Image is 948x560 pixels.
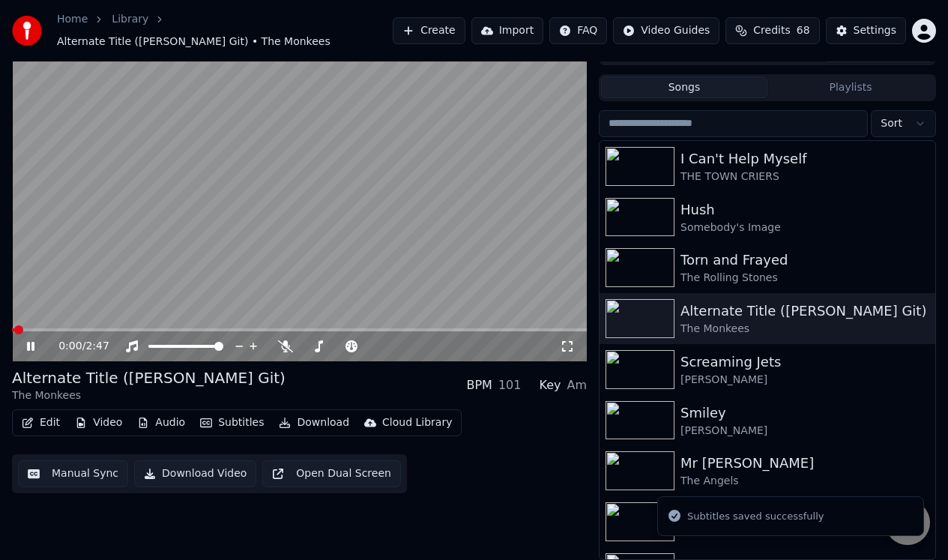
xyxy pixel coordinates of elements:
[262,460,401,487] button: Open Dual Screen
[601,76,767,98] button: Songs
[539,376,561,394] div: Key
[16,412,66,433] button: Edit
[498,376,522,394] div: 101
[549,17,607,44] button: FAQ
[725,17,819,44] button: Credits68
[680,220,929,235] div: Somebody's Image
[112,12,148,27] a: Library
[12,367,286,388] div: Alternate Title ([PERSON_NAME] Git)
[767,76,934,98] button: Playlists
[57,12,88,27] a: Home
[687,509,824,524] div: Subtitles saved successfully
[680,250,929,271] div: Torn and Frayed
[69,412,128,433] button: Video
[680,322,929,337] div: The Monkees
[680,424,929,439] div: [PERSON_NAME]
[680,199,929,220] div: Hush
[12,16,42,46] img: youka
[85,339,109,354] span: 2:47
[273,412,355,433] button: Download
[466,376,492,394] div: BPM
[57,34,330,49] span: Alternate Title ([PERSON_NAME] Git) • The Monkees
[382,415,452,430] div: Cloud Library
[471,17,543,44] button: Import
[854,23,896,38] div: Settings
[680,453,929,474] div: Mr [PERSON_NAME]
[680,148,929,169] div: I Can't Help Myself
[134,460,256,487] button: Download Video
[680,271,929,286] div: The Rolling Stones
[567,376,587,394] div: Am
[753,23,790,38] span: Credits
[194,412,270,433] button: Subtitles
[613,17,719,44] button: Video Guides
[131,412,191,433] button: Audio
[680,403,929,424] div: Smiley
[393,17,465,44] button: Create
[58,339,94,354] div: /
[680,474,929,489] div: The Angels
[680,352,929,373] div: Screaming Jets
[680,301,929,322] div: Alternate Title ([PERSON_NAME] Git)
[57,12,393,49] nav: breadcrumb
[826,17,906,44] button: Settings
[18,460,128,487] button: Manual Sync
[680,169,929,184] div: THE TOWN CRIERS
[12,388,286,403] div: The Monkees
[881,116,902,131] span: Sort
[58,339,82,354] span: 0:00
[680,373,929,388] div: [PERSON_NAME]
[797,23,810,38] span: 68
